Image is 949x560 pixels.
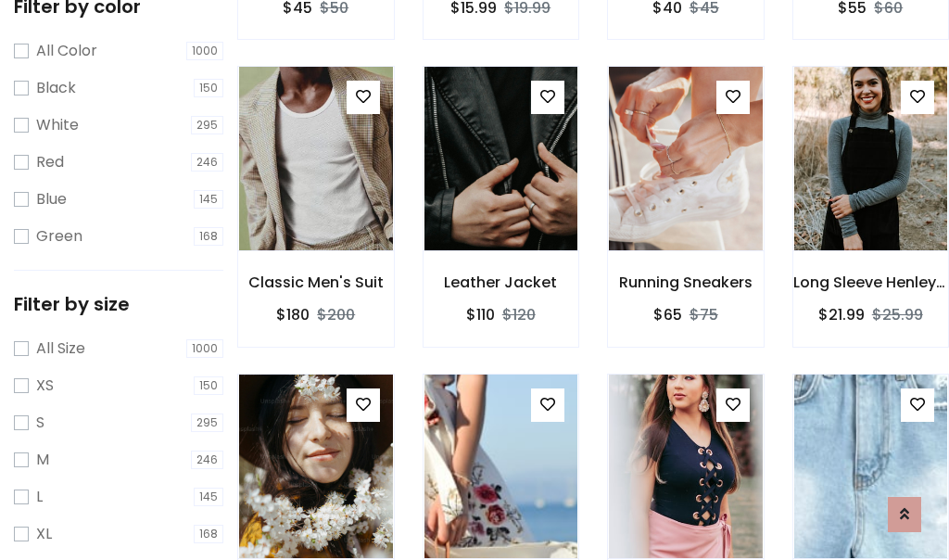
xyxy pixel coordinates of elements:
[608,274,764,291] h6: Running Sneakers
[424,274,579,291] h6: Leather Jacket
[502,304,536,325] del: $120
[653,306,682,324] h6: $65
[191,451,223,469] span: 246
[317,304,355,325] del: $200
[191,153,223,172] span: 246
[238,274,394,291] h6: Classic Men's Suit
[36,114,79,136] label: White
[36,486,43,508] label: L
[14,293,223,315] h5: Filter by size
[36,449,49,471] label: M
[36,337,85,360] label: All Size
[276,306,310,324] h6: $180
[36,188,67,210] label: Blue
[186,42,223,60] span: 1000
[793,274,949,291] h6: Long Sleeve Henley T-Shirt
[872,304,923,325] del: $25.99
[194,376,223,395] span: 150
[194,488,223,506] span: 145
[690,304,718,325] del: $75
[194,227,223,246] span: 168
[36,151,64,173] label: Red
[194,190,223,209] span: 145
[194,79,223,97] span: 150
[36,225,82,248] label: Green
[194,525,223,543] span: 168
[36,77,76,99] label: Black
[36,523,52,545] label: XL
[36,375,54,397] label: XS
[186,339,223,358] span: 1000
[36,40,97,62] label: All Color
[466,306,495,324] h6: $110
[191,414,223,432] span: 295
[818,306,865,324] h6: $21.99
[191,116,223,134] span: 295
[36,412,44,434] label: S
